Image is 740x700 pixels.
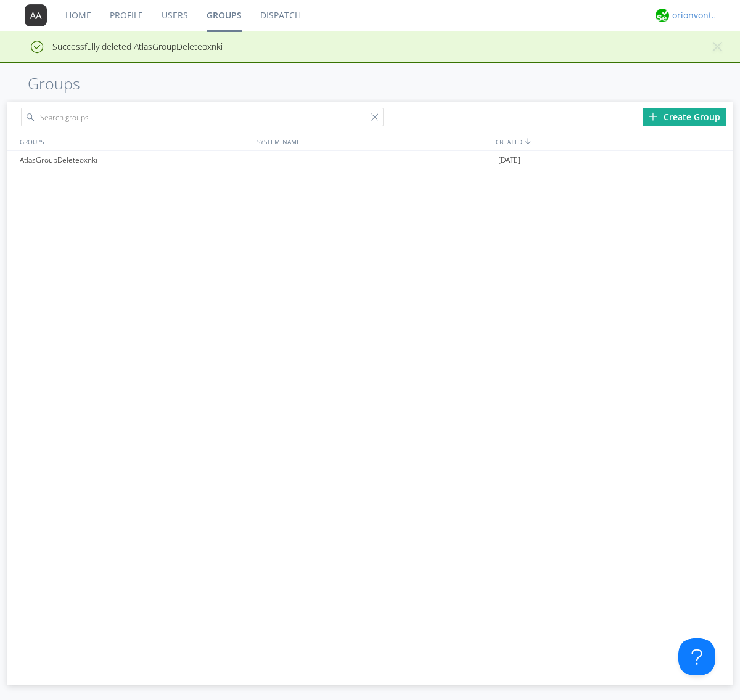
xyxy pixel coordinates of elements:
[678,638,715,675] iframe: Toggle Customer Support
[21,108,384,126] input: Search groups
[649,112,657,121] img: plus.svg
[656,9,669,22] img: 29d36aed6fa347d5a1537e7736e6aa13
[643,108,726,126] div: Create Group
[9,41,223,52] span: Successfully deleted AtlasGroupDeleteoxnki
[7,151,733,169] a: AtlasGroupDeleteoxnki[DATE]
[672,9,718,22] div: orionvontas+atlas+automation+org2
[17,132,251,150] div: GROUPS
[25,4,47,26] img: 373638.png
[254,132,493,150] div: SYSTEM_NAME
[17,151,254,169] div: AtlasGroupDeleteoxnki
[493,132,733,150] div: CREATED
[498,151,520,169] span: [DATE]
